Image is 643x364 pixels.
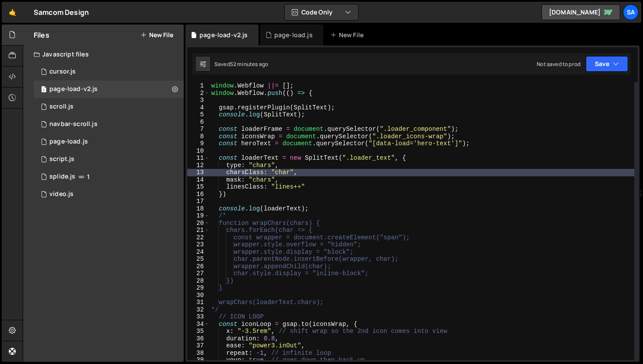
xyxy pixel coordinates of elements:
span: 1 [41,87,46,94]
div: 22 [187,234,210,241]
div: 30 [187,292,210,299]
div: page-load-v2.js [199,31,248,39]
div: page-load.js [274,31,313,39]
div: 9 [187,140,210,147]
a: [DOMAIN_NAME] [542,4,620,20]
div: navbar-scroll.js [49,120,98,128]
button: Code Only [285,4,358,20]
div: 8 [187,133,210,140]
div: 36 [187,335,210,343]
button: Save [586,56,628,72]
div: 37 [187,342,210,350]
div: 23 [187,241,210,248]
div: 14806/38397.js [34,150,184,168]
div: 27 [187,270,210,277]
div: 15 [187,183,210,191]
div: 14806/45266.js [34,168,184,185]
div: 26 [187,263,210,270]
span: 1 [87,173,90,180]
div: 11 [187,154,210,162]
div: 12 [187,162,210,169]
div: 38 [187,350,210,357]
div: scroll.js [49,103,73,111]
div: Saved [214,60,268,68]
div: 39 [187,357,210,364]
div: 52 minutes ago [230,60,268,68]
div: page-load.js [49,138,88,146]
div: 19 [187,212,210,220]
div: page-load-v2.js [49,85,98,93]
div: 34 [187,321,210,328]
a: 🤙 [2,2,23,23]
div: 5 [187,111,210,119]
div: 14806/45454.js [34,63,184,80]
div: 14806/45661.js [34,98,184,115]
div: 32 [187,306,210,314]
div: 31 [187,299,210,306]
a: SA [623,4,639,20]
div: 1 [187,82,210,90]
div: 14806/45268.js [34,185,184,203]
div: 33 [187,313,210,321]
div: cursor.js [49,68,76,76]
div: 2 [187,90,210,97]
div: 28 [187,277,210,285]
div: 6 [187,119,210,126]
div: Samcom Design [34,7,89,17]
div: Not saved to prod [537,60,580,68]
div: 20 [187,220,210,227]
div: 18 [187,205,210,213]
div: 3 [187,97,210,104]
div: video.js [49,190,73,198]
div: 14806/45656.js [34,133,184,150]
div: 7 [187,126,210,133]
div: 16 [187,191,210,198]
div: splide.js [49,173,75,181]
div: 10 [187,147,210,155]
div: 25 [187,255,210,263]
button: New File [140,31,173,38]
div: 21 [187,227,210,234]
div: 35 [187,328,210,335]
div: 13 [187,169,210,176]
div: New File [330,31,367,39]
div: 17 [187,198,210,205]
div: 14 [187,176,210,184]
div: 4 [187,104,210,112]
div: 14806/45839.js [34,80,184,98]
div: 24 [187,248,210,256]
div: Javascript files [23,45,184,63]
div: 14806/45291.js [34,115,184,133]
h2: Files [34,30,49,40]
div: script.js [49,155,74,163]
div: 29 [187,284,210,292]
